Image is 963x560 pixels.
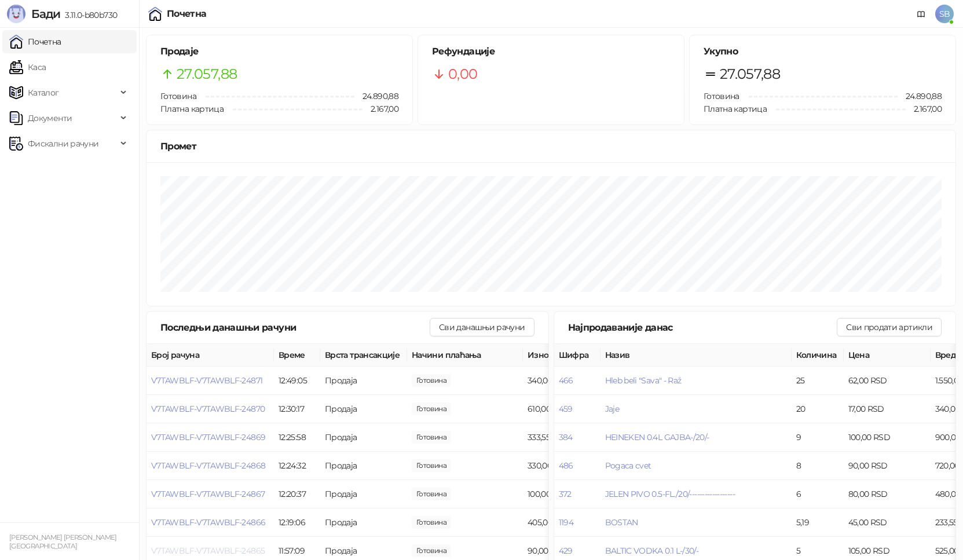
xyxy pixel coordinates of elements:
div: Најпродаваније данас [568,320,837,335]
span: SB [935,5,954,23]
button: Сви данашњи рачуни [430,318,534,336]
th: Цена [844,344,931,367]
span: 340,00 [412,374,451,387]
span: 2.167,00 [906,103,942,115]
td: Продаја [320,423,407,452]
a: Каса [9,56,46,79]
td: 12:49:05 [274,367,320,395]
span: 27.057,88 [720,63,780,85]
h5: Укупно [704,45,942,58]
th: Врста трансакције [320,344,407,367]
td: Продаја [320,480,407,508]
h5: Рефундације [432,45,670,58]
button: 372 [559,489,572,499]
div: Промет [160,139,942,153]
button: V7TAWBLF-V7TAWBLF-24870 [151,404,265,414]
img: Logo [7,5,25,23]
span: Платна картица [704,104,767,114]
td: 405,00 RSD [523,508,610,537]
td: Продаја [320,395,407,423]
span: Готовина [704,91,739,101]
td: 62,00 RSD [844,367,931,395]
span: Бади [31,7,60,21]
td: 8 [792,452,844,480]
th: Време [274,344,320,367]
span: 90,00 [412,544,451,557]
th: Количина [792,344,844,367]
td: 12:19:06 [274,508,320,537]
span: 610,00 [412,402,451,415]
button: 459 [559,404,573,414]
span: Документи [28,107,72,130]
td: 20 [792,395,844,423]
td: 5,19 [792,508,844,537]
td: 6 [792,480,844,508]
span: 405,00 [412,516,451,529]
span: Каталог [28,81,59,104]
button: V7TAWBLF-V7TAWBLF-24865 [151,546,265,556]
button: V7TAWBLF-V7TAWBLF-24867 [151,489,265,499]
button: Сви продати артикли [837,318,942,336]
td: 610,00 RSD [523,395,610,423]
span: 3.11.0-b80b730 [60,10,117,20]
div: Почетна [167,9,207,19]
button: V7TAWBLF-V7TAWBLF-24871 [151,375,262,386]
td: 330,00 RSD [523,452,610,480]
button: 486 [559,460,573,471]
td: 9 [792,423,844,452]
td: 333,55 RSD [523,423,610,452]
span: 2.167,00 [363,103,398,115]
button: 466 [559,375,573,386]
td: 45,00 RSD [844,508,931,537]
button: HEINEKEN 0.4L GAJBA-/20/- [605,432,709,442]
td: 25 [792,367,844,395]
td: Продаја [320,367,407,395]
span: V7TAWBLF-V7TAWBLF-24866 [151,517,265,528]
td: 12:25:58 [274,423,320,452]
button: V7TAWBLF-V7TAWBLF-24868 [151,460,265,471]
a: Почетна [9,30,61,53]
button: 1194 [559,517,573,528]
td: 12:20:37 [274,480,320,508]
a: Документација [912,5,931,23]
button: Jaje [605,404,619,414]
span: 100,00 [412,488,451,500]
span: 24.890,88 [898,90,942,103]
th: Број рачуна [147,344,274,367]
td: 90,00 RSD [844,452,931,480]
span: 27.057,88 [177,63,237,85]
td: 340,00 RSD [523,367,610,395]
span: 333,55 [412,431,451,444]
td: 100,00 RSD [523,480,610,508]
td: 12:24:32 [274,452,320,480]
th: Шифра [554,344,600,367]
button: Pogaca cvet [605,460,651,471]
span: Готовина [160,91,196,101]
td: 100,00 RSD [844,423,931,452]
span: Платна картица [160,104,224,114]
td: 17,00 RSD [844,395,931,423]
button: Hleb beli "Sava" - Raž [605,375,682,386]
h5: Продаје [160,45,398,58]
span: 24.890,88 [354,90,398,103]
button: 384 [559,432,573,442]
button: JELEN PIVO 0.5-FL./20/------------------ [605,489,735,499]
th: Начини плаћања [407,344,523,367]
button: BOSTAN [605,517,638,528]
button: V7TAWBLF-V7TAWBLF-24869 [151,432,265,442]
div: Последњи данашњи рачуни [160,320,430,335]
td: 80,00 RSD [844,480,931,508]
button: BALTIC VODKA 0.1 L-/30/- [605,546,699,556]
